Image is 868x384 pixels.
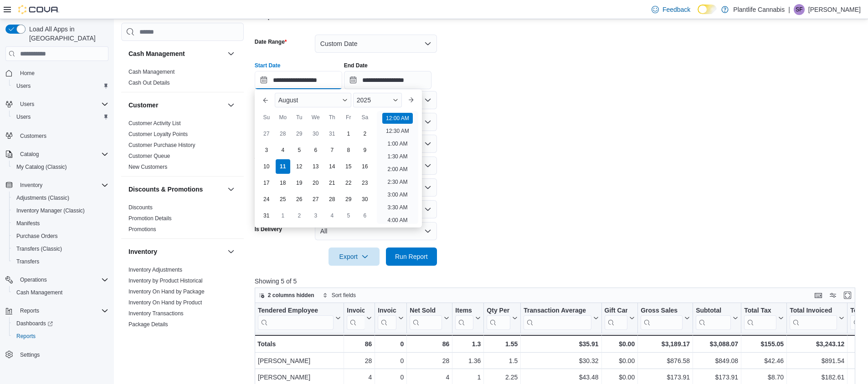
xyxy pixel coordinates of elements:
[378,307,396,330] div: Invoices Ref
[790,307,837,315] div: Total Invoiced
[329,248,380,266] button: Export
[386,248,437,266] button: Run Report
[278,96,298,104] span: August
[128,321,168,328] span: Package Details
[292,208,307,223] div: day-2
[455,372,481,383] div: 1
[128,152,170,160] span: Customer Queue
[16,305,43,316] button: Reports
[128,101,158,110] h3: Customer
[9,80,112,92] button: Users
[358,208,372,223] div: day-6
[259,176,274,190] div: day-17
[16,320,53,327] span: Dashboards
[259,110,274,125] div: Su
[2,348,112,361] button: Settings
[796,4,802,15] span: SF
[410,339,449,349] div: 86
[378,355,404,366] div: 0
[13,243,108,254] span: Transfers (Classic)
[790,339,844,349] div: $3,243.12
[2,66,112,80] button: Home
[128,131,188,138] span: Customer Loyalty Points
[26,25,108,43] span: Load All Apps in [GEOGRAPHIC_DATA]
[16,207,85,214] span: Inventory Manager (Classic)
[604,372,635,383] div: $0.00
[384,189,411,200] li: 3:00 AM
[347,372,372,383] div: 4
[128,310,184,317] span: Inventory Transactions
[292,159,307,174] div: day-12
[641,307,683,315] div: Gross Sales
[128,120,181,127] span: Customer Activity List
[341,143,356,157] div: day-8
[2,304,112,317] button: Reports
[325,192,339,207] div: day-28
[308,126,323,141] div: day-30
[9,217,112,230] button: Manifests
[128,278,203,284] a: Inventory by Product Historical
[410,372,449,383] div: 4
[455,307,473,315] div: Items Per Transaction
[487,355,518,366] div: 1.5
[341,110,356,125] div: Fr
[13,318,108,329] span: Dashboards
[16,113,31,121] span: Users
[424,162,431,169] button: Open list of options
[128,163,167,171] span: New Customers
[410,307,449,330] button: Net Sold
[13,256,108,267] span: Transfers
[604,307,627,315] div: Gift Cards
[424,96,431,104] button: Open list of options
[255,62,281,69] label: Start Date
[255,38,287,45] label: Date Range
[128,164,167,170] a: New Customers
[16,82,31,90] span: Users
[128,247,157,256] h3: Inventory
[16,258,39,265] span: Transfers
[696,355,738,366] div: $849.08
[13,218,43,229] a: Manifests
[315,222,437,240] button: All
[744,307,776,330] div: Total Tax
[378,372,404,383] div: 0
[20,151,39,158] span: Catalog
[487,307,510,315] div: Qty Per Transaction
[292,176,307,190] div: day-19
[258,355,341,366] div: [PERSON_NAME]
[696,307,731,315] div: Subtotal
[16,349,108,360] span: Settings
[410,307,442,315] div: Net Sold
[696,307,731,330] div: Subtotal
[128,49,185,58] h3: Cash Management
[487,307,518,330] button: Qty Per Transaction
[2,129,112,142] button: Customers
[128,69,175,75] a: Cash Management
[128,204,153,211] span: Discounts
[128,204,153,211] a: Discounts
[16,274,108,285] span: Operations
[16,149,108,160] span: Catalog
[226,184,236,195] button: Discounts & Promotions
[16,149,42,160] button: Catalog
[347,355,372,366] div: 28
[255,277,862,286] p: Showing 5 of 5
[325,159,339,174] div: day-14
[16,180,108,191] span: Inventory
[128,131,188,137] a: Customer Loyalty Points
[696,307,738,330] button: Subtotal
[13,192,73,203] a: Adjustments (Classic)
[357,96,371,104] span: 2025
[524,355,598,366] div: $30.32
[13,111,108,122] span: Users
[9,255,112,268] button: Transfers
[308,176,323,190] div: day-20
[257,339,341,349] div: Totals
[319,290,360,301] button: Sort fields
[128,153,170,159] a: Customer Queue
[259,192,274,207] div: day-24
[827,290,838,301] button: Display options
[276,143,290,157] div: day-4
[358,143,372,157] div: day-9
